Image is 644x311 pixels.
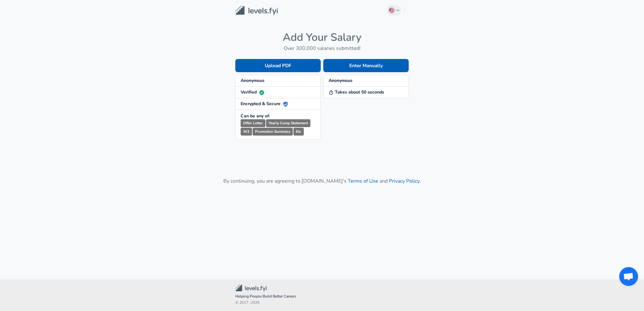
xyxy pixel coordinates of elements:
[235,44,409,53] h6: Over 300,000 salaries submitted!
[241,119,265,127] small: Offer Letter
[389,8,394,13] img: English (US)
[619,267,638,286] div: Open chat
[329,78,352,83] strong: Anonymous
[241,128,252,136] small: W2
[241,78,265,83] strong: Anonymous
[293,128,304,136] small: Etc
[235,31,409,44] h4: Add Your Salary
[329,89,384,95] strong: Takes about 50 seconds
[323,59,409,72] button: Enter Manually
[348,178,378,185] a: Terms of Use
[241,89,264,95] strong: Verified
[235,59,321,72] button: Upload PDF
[241,101,288,107] strong: Encrypted & Secure
[253,128,293,136] small: Promotion Summary
[386,5,401,16] button: English (US)
[235,284,267,292] img: Levels.fyi Community
[235,6,278,15] img: Levels.fyi
[389,178,419,185] a: Privacy Policy
[235,293,409,300] span: Helping People Build Better Careers
[241,113,270,119] strong: Can be any of:
[235,300,409,306] span: © 2017 - 2025
[266,119,310,127] small: Yearly Comp Statement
